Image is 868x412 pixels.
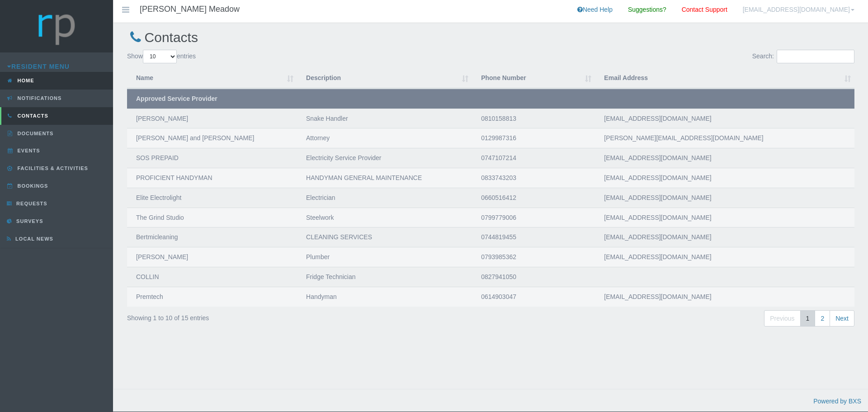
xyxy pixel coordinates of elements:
td: [EMAIL_ADDRESS][DOMAIN_NAME] [595,287,854,307]
span: Documents [15,131,54,136]
div: Premtech [136,292,288,302]
td: [EMAIL_ADDRESS][DOMAIN_NAME] [595,208,854,227]
td: [EMAIL_ADDRESS][DOMAIN_NAME] [595,247,854,267]
h4: [PERSON_NAME] Meadow [140,5,240,14]
span: Local News [13,236,53,242]
th: Phone Number : activate to sort column ascending [472,68,595,89]
td: 0793985362 [472,247,595,267]
span: Surveys [14,218,43,224]
td: 0660516412 [472,188,595,208]
label: Search: [752,50,854,63]
td: Handyman [297,287,472,307]
td: [EMAIL_ADDRESS][DOMAIN_NAME] [595,148,854,168]
td: Steelwork [297,208,472,227]
td: Plumber [297,247,472,267]
td: Electricity Service Provider [297,148,472,168]
a: Previous [764,310,800,327]
div: [PERSON_NAME] [136,252,288,262]
td: 0827941050 [472,267,595,287]
td: [PERSON_NAME][EMAIL_ADDRESS][DOMAIN_NAME] [595,128,854,148]
td: Snake Handler [297,109,472,128]
div: [PERSON_NAME] [136,114,288,124]
th: Email Address : activate to sort column ascending [595,68,854,89]
span: Bookings [15,183,48,189]
div: PROFICIENT HANDYMAN [136,173,288,183]
td: Attorney [297,128,472,148]
span: Home [15,78,34,83]
a: Next [830,310,854,327]
td: 0744819455 [472,227,595,247]
h2: Contacts [127,30,854,45]
span: Requests [14,201,47,206]
td: 0810158813 [472,109,595,128]
strong: Approved Service Provider [136,95,217,102]
td: [EMAIL_ADDRESS][DOMAIN_NAME] [595,188,854,208]
input: Search: [777,50,854,63]
td: 0614903047 [472,287,595,307]
div: COLLIN [136,272,288,282]
td: 0129987316 [472,128,595,148]
span: Facilities & Activities [15,166,88,171]
a: Powered by BXS [813,398,861,405]
td: CLEANING SERVICES [297,227,472,247]
th: Name : activate to sort column ascending [127,68,297,89]
label: Show entries [127,50,196,63]
div: Showing 1 to 10 of 15 entries [127,309,422,323]
div: Elite Electrolight [136,193,288,203]
td: 0833743203 [472,168,595,188]
td: Electrician [297,188,472,208]
th: Description : activate to sort column ascending [297,68,472,89]
a: 1 [800,310,816,327]
a: Resident Menu [7,63,70,70]
td: [EMAIL_ADDRESS][DOMAIN_NAME] [595,109,854,128]
a: 2 [815,310,830,327]
span: Events [15,148,40,153]
div: Bertmicleaning [136,232,288,242]
span: Notifications [15,95,62,101]
td: [EMAIL_ADDRESS][DOMAIN_NAME] [595,227,854,247]
td: 0747107214 [472,148,595,168]
td: HANDYMAN GENERAL MAINTENANCE [297,168,472,188]
td: [EMAIL_ADDRESS][DOMAIN_NAME] [595,168,854,188]
td: Fridge Technician [297,267,472,287]
td: 0799779006 [472,208,595,227]
div: SOS PREPAID [136,153,288,163]
span: Contacts [15,113,48,118]
div: [PERSON_NAME] and [PERSON_NAME] [136,133,288,143]
div: The Grind Studio [136,213,288,223]
select: Showentries [143,50,177,63]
